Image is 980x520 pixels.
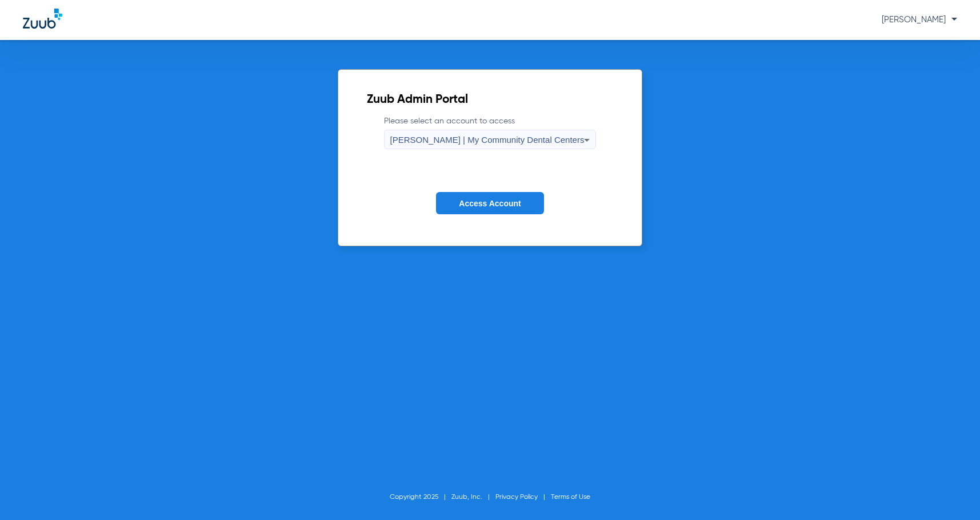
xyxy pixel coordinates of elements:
[882,15,957,24] span: [PERSON_NAME]
[23,9,62,29] img: Zuub Logo
[923,465,980,520] iframe: Chat Widget
[367,94,614,106] h2: Zuub Admin Portal
[390,491,451,503] li: Copyright 2025
[384,115,597,149] label: Please select an account to access
[390,135,585,145] span: [PERSON_NAME] | My Community Dental Centers
[451,491,495,503] li: Zuub, Inc.
[495,494,538,501] a: Privacy Policy
[551,494,590,501] a: Terms of Use
[459,199,521,208] span: Access Account
[436,192,543,214] button: Access Account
